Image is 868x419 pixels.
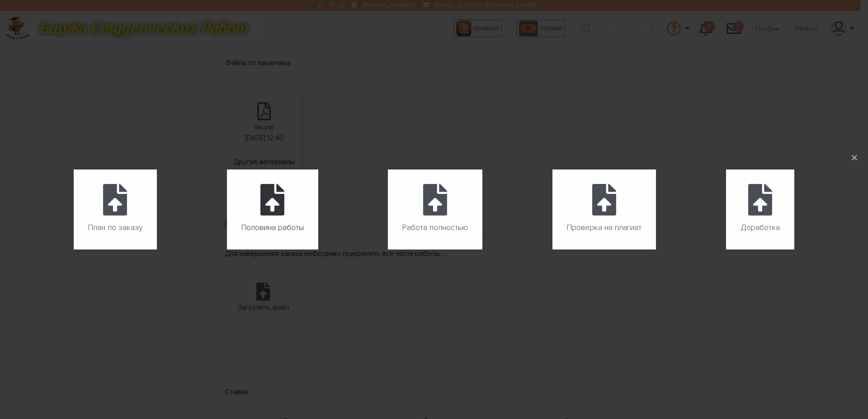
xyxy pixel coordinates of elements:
span: Доработка [741,221,780,235]
span: План по заказу [88,221,142,235]
span: Работа полностью [402,221,468,235]
span: Половина работы [241,221,304,235]
button: × [844,148,864,168]
span: Проверка на плагиат [567,221,642,235]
